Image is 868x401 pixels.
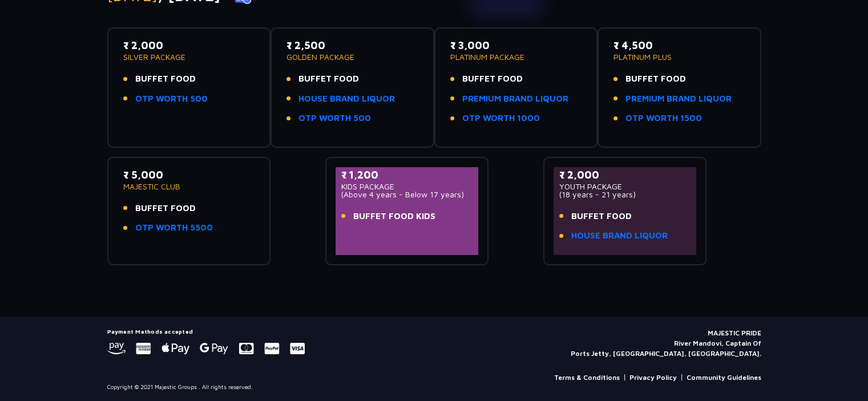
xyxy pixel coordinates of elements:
[687,372,761,383] a: Community Guidelines
[462,112,540,125] a: OTP WORTH 1000
[123,38,255,53] p: ₹ 2,000
[559,167,691,183] p: ₹ 2,000
[286,38,418,53] p: ₹ 2,500
[571,328,761,359] p: MAJESTIC PRIDE River Mandovi, Captain Of Ports Jetty, [GEOGRAPHIC_DATA], [GEOGRAPHIC_DATA].
[571,229,668,242] a: HOUSE BRAND LIQUOR
[107,383,253,391] p: Copyright © 2021 Majestic Groups . All rights reserved.
[298,112,371,125] a: OTP WORTH 500
[298,72,359,86] span: BUFFET FOOD
[107,328,305,335] h5: Payment Methods accepted
[135,221,213,234] a: OTP WORTH 5500
[341,191,473,199] p: (Above 4 years - Below 17 years)
[135,72,196,86] span: BUFFET FOOD
[625,112,702,125] a: OTP WORTH 1500
[298,92,395,106] a: HOUSE BRAND LIQUOR
[123,167,255,183] p: ₹ 5,000
[123,183,255,191] p: MAJESTIC CLUB
[571,210,632,223] span: BUFFET FOOD
[625,72,686,86] span: BUFFET FOOD
[353,210,435,223] span: BUFFET FOOD KIDS
[613,38,745,53] p: ₹ 4,500
[286,53,418,61] p: GOLDEN PACKAGE
[462,72,523,86] span: BUFFET FOOD
[554,372,620,383] a: Terms & Conditions
[450,53,582,61] p: PLATINUM PACKAGE
[559,191,691,199] p: (18 years - 21 years)
[462,92,568,106] a: PREMIUM BRAND LIQUOR
[123,53,255,61] p: SILVER PACKAGE
[341,183,473,191] p: KIDS PACKAGE
[450,38,582,53] p: ₹ 3,000
[625,92,732,106] a: PREMIUM BRAND LIQUOR
[559,183,691,191] p: YOUTH PACKAGE
[135,92,208,106] a: OTP WORTH 500
[613,53,745,61] p: PLATINUM PLUS
[135,202,196,215] span: BUFFET FOOD
[629,372,677,383] a: Privacy Policy
[341,167,473,183] p: ₹ 1,200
